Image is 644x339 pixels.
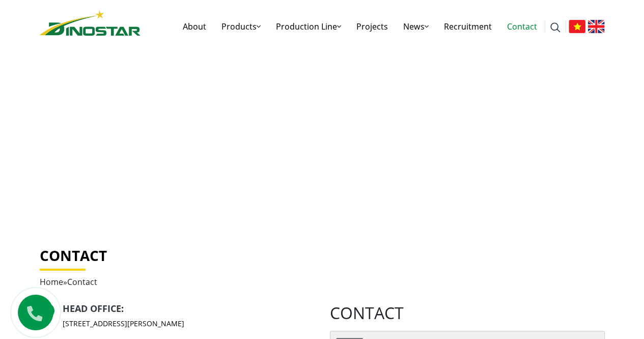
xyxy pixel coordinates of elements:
[330,303,605,323] h2: contact
[40,247,605,265] h1: Contact
[40,276,97,288] span: »
[63,318,190,329] p: [STREET_ADDRESS][PERSON_NAME]
[40,10,141,36] img: logo
[63,302,121,315] a: Head Office
[67,276,97,288] span: Contact
[436,10,499,43] a: Recruitment
[63,303,190,315] h2: :
[396,10,436,43] a: News
[349,10,396,43] a: Projects
[588,20,605,33] img: English
[40,276,63,288] a: Home
[268,10,349,43] a: Production Line
[214,10,268,43] a: Products
[550,22,561,33] img: search
[499,10,545,43] a: Contact
[175,10,214,43] a: About
[569,20,585,33] img: Tiếng Việt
